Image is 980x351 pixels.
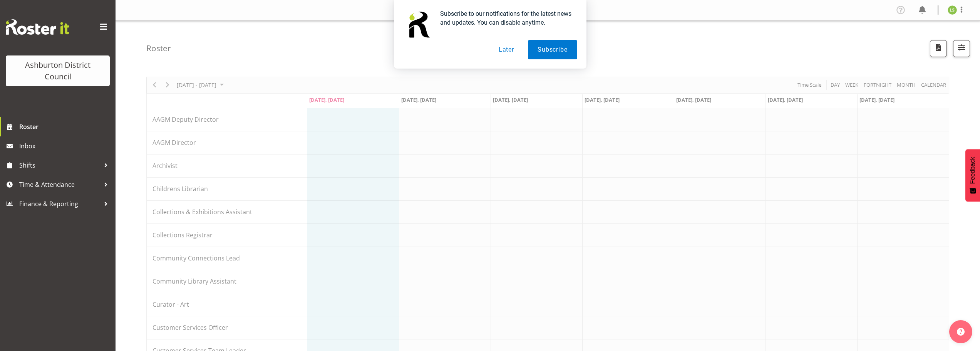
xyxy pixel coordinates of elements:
span: Inbox [19,140,112,152]
button: Feedback - Show survey [965,149,980,202]
button: Subscribe [528,40,577,59]
img: notification icon [403,9,434,40]
span: Shifts [19,160,100,171]
img: help-xxl-2.png [957,328,965,336]
span: Roster [19,121,112,133]
span: Finance & Reporting [19,198,100,210]
button: Later [489,40,524,59]
div: Subscribe to our notifications for the latest news and updates. You can disable anytime. [434,9,577,27]
div: Ashburton District Council [13,59,102,82]
span: Feedback [969,157,976,184]
span: Time & Attendance [19,179,100,190]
